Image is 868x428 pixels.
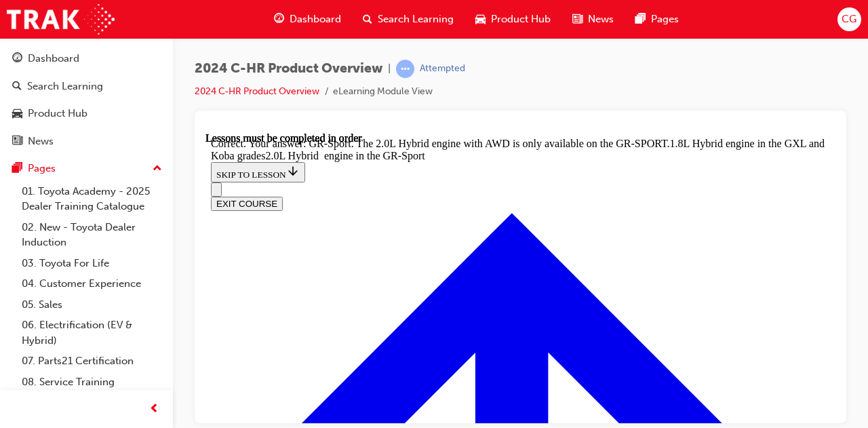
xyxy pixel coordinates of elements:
[475,11,486,28] span: car-icon
[16,217,167,253] a: 02. New - Toyota Dealer Induction
[28,51,79,66] div: Dashboard
[5,30,100,50] button: SKIP TO LESSON
[263,5,352,33] a: guage-iconDashboard
[5,129,167,154] a: News
[572,11,583,28] span: news-icon
[274,11,284,28] span: guage-icon
[588,12,614,27] span: News
[5,43,167,156] button: DashboardSearch LearningProduct HubNews
[352,5,465,33] a: search-iconSearch Learning
[378,12,454,27] span: Search Learning
[12,136,22,148] span: news-icon
[12,108,22,120] span: car-icon
[16,294,167,315] a: 05. Sales
[28,161,56,176] div: Pages
[651,12,679,27] span: Pages
[5,64,77,79] button: EXIT COURSE
[5,101,167,126] a: Product Hub
[491,12,551,27] span: Product Hub
[195,85,319,97] a: 2024 C-HR Product Overview
[635,11,646,28] span: pages-icon
[5,74,167,99] a: Search Learning
[7,4,115,35] img: Trak
[842,12,856,27] span: CG
[28,106,87,121] div: Product Hub
[153,160,162,178] span: up-icon
[11,37,94,47] span: SKIP TO LESSON
[12,81,22,93] span: search-icon
[5,50,16,64] button: Open navigation menu
[12,53,22,65] span: guage-icon
[28,134,54,149] div: News
[16,253,167,274] a: 03. Toyota For Life
[27,79,103,94] div: Search Learning
[396,60,414,78] span: learningRecordVerb_ATTEMPT-icon
[333,84,433,100] li: eLearning Module View
[5,46,167,71] a: Dashboard
[625,5,690,33] a: pages-iconPages
[388,61,391,77] span: |
[5,156,167,181] button: Pages
[195,61,382,77] span: 2024 C-HR Product Overview
[149,401,159,418] span: prev-icon
[420,62,465,75] div: Attempted
[16,372,167,393] a: 08. Service Training
[16,181,167,217] a: 01. Toyota Academy - 2025 Dealer Training Catalogue
[12,163,22,175] span: pages-icon
[16,273,167,294] a: 04. Customer Experience
[5,50,625,79] nav: Navigation menu
[5,5,625,30] div: Correct. Your answer: GR-Sport. The 2.0L Hybrid engine with AWD is only available on the GR-SPORT...
[561,5,625,33] a: news-iconNews
[16,351,167,372] a: 07. Parts21 Certification
[465,5,561,33] a: car-iconProduct Hub
[16,315,167,351] a: 06. Electrification (EV & Hybrid)
[290,12,341,27] span: Dashboard
[837,7,861,31] button: CG
[363,11,372,28] span: search-icon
